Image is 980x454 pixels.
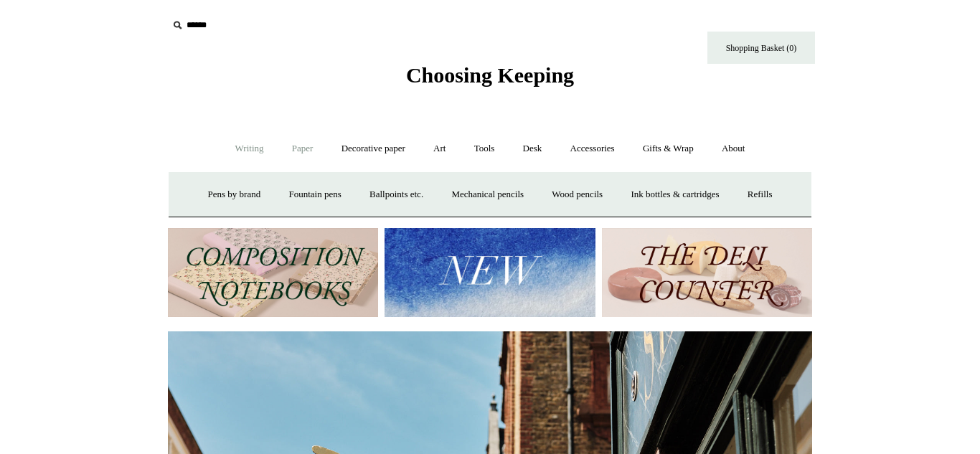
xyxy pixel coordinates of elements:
a: Gifts & Wrap [630,130,707,168]
a: About [709,130,758,168]
a: Fountain pens [275,176,354,214]
a: Paper [279,130,326,168]
img: New.jpg__PID:f73bdf93-380a-4a35-bcfe-7823039498e1 [385,228,595,318]
a: Wood pencils [539,176,616,214]
a: Ballpoints etc. [357,176,436,214]
a: Ink bottles & cartridges [618,176,732,214]
a: Shopping Basket (0) [707,32,815,64]
a: Pens by brand [195,176,274,214]
a: Tools [461,130,508,168]
img: 202302 Composition ledgers.jpg__PID:69722ee6-fa44-49dd-a067-31375e5d54ec [168,228,378,318]
a: Mechanical pencils [438,176,537,214]
a: Decorative paper [329,130,418,168]
a: Art [420,130,458,168]
img: The Deli Counter [602,228,812,318]
a: Writing [222,130,277,168]
span: Choosing Keeping [406,63,574,87]
a: Choosing Keeping [406,75,574,85]
a: Refills [735,176,786,214]
a: Desk [510,130,555,168]
a: Accessories [557,130,628,168]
